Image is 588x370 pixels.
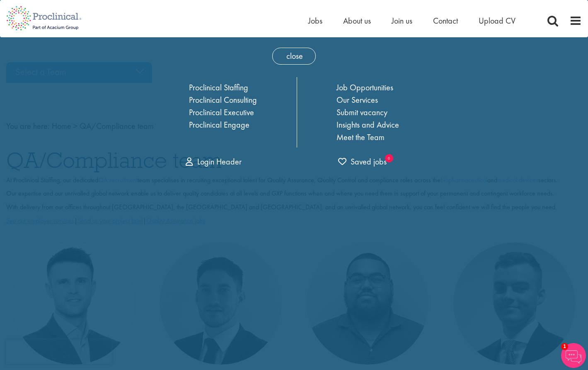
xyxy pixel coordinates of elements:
a: Proclinical Consulting [189,94,257,105]
a: Upload CV [479,15,515,26]
a: Job Opportunities [336,82,393,93]
a: trigger for shortlist [338,156,387,168]
a: Proclinical Engage [189,119,249,130]
a: Meet the Team [336,132,385,143]
a: About us [343,15,371,26]
sub: 0 [385,154,393,162]
a: Join us [392,15,412,26]
span: 1 [561,343,568,350]
span: close [272,48,316,65]
img: Chatbot [561,343,586,368]
a: Proclinical Executive [189,107,254,118]
span: Saved jobs [338,156,387,167]
a: Jobs [308,15,322,26]
a: Proclinical Staffing [189,82,248,93]
a: Our Services [336,94,378,105]
a: Contact [433,15,458,26]
a: Login Header [186,156,242,167]
a: Insights and Advice [336,119,399,130]
a: Submit vacancy [336,107,387,118]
